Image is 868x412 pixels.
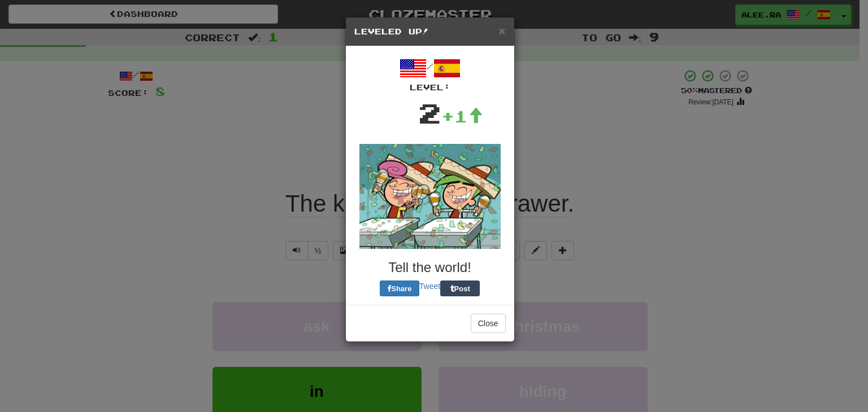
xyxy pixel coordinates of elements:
span: × [498,24,505,37]
div: 2 [418,93,441,133]
img: fairly-odd-parents-da00311291977d55ff188899e898f38bf0ea27628e4b7d842fa96e17094d9a08.gif [359,144,501,249]
div: Level: [354,82,506,93]
button: Close [498,25,505,37]
div: +1 [441,105,483,128]
button: Post [440,280,480,296]
div: / [354,55,506,93]
button: Close [471,314,506,333]
button: Share [380,280,419,296]
h3: Tell the world! [354,260,506,275]
h5: Leveled Up! [354,26,506,37]
a: Tweet [419,282,440,291]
